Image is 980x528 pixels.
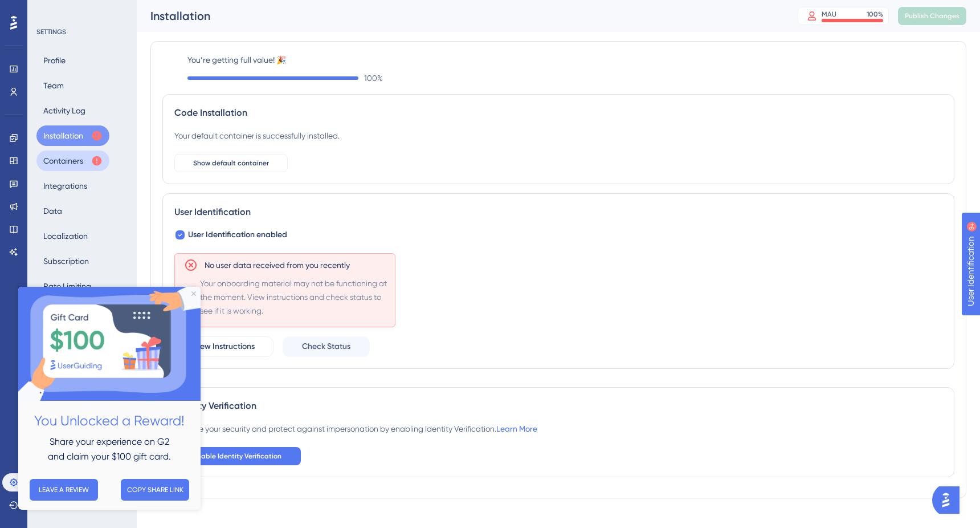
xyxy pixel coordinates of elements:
[905,11,959,21] span: Publish Changes
[302,340,350,354] span: Check Status
[36,226,95,246] button: Localization
[187,53,954,67] label: You’re getting full value! 🎉
[174,422,537,436] div: Improve your security and protect against impersonation by enabling Identity Verification.
[31,149,151,160] span: Share your experience on G2
[194,452,281,461] span: Enable Identity Verification
[30,164,153,175] span: and claim your $100 gift card.
[36,75,71,96] button: Team
[898,7,966,25] button: Publish Changes
[103,192,171,214] button: COPY SHARE LINK
[36,125,109,146] button: Installation
[36,276,98,297] button: Rate Limiting
[867,10,883,19] div: 100 %
[174,205,942,219] div: User Identification
[36,251,96,271] button: Subscription
[174,129,340,143] div: Your default container is successfully installed.
[174,447,301,465] button: Enable Identity Verification
[36,151,109,171] button: Containers
[174,399,942,413] div: Identity Verification
[364,71,383,85] span: 100 %
[193,340,255,354] span: View Instructions
[205,258,350,272] span: No user data received from you recently
[174,336,273,357] button: View Instructions
[200,277,390,318] span: Your onboarding material may not be functioning at the moment. View instructions and check status...
[932,483,966,517] iframe: UserGuiding AI Assistant Launcher
[173,5,178,9] div: Close Preview
[85,6,92,15] div: 9+
[11,192,80,214] button: LEAVE A REVIEW
[283,336,370,357] button: Check Status
[36,176,94,196] button: Integrations
[36,27,129,36] div: SETTINGS
[150,8,769,24] div: Installation
[174,154,288,172] button: Show default container
[188,228,287,242] span: User Identification enabled
[9,123,173,145] h2: You Unlocked a Reward!
[36,201,69,221] button: Data
[822,10,836,19] div: MAU
[193,159,269,168] span: Show default container
[36,50,72,71] button: Profile
[174,106,942,120] div: Code Installation
[496,424,537,433] a: Learn More
[9,3,79,17] span: User Identification
[36,100,92,121] button: Activity Log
